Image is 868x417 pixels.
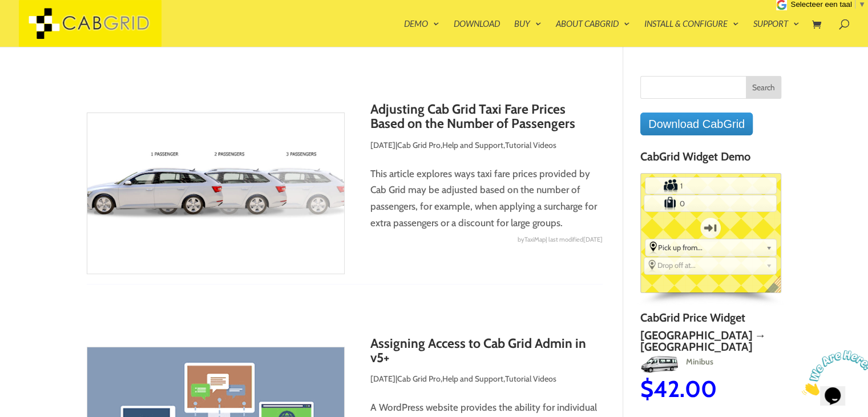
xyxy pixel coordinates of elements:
p: | , , [87,137,602,162]
label: Number of Passengers [645,178,678,193]
iframe: chat widget [797,346,868,400]
span: $ [771,375,784,403]
a: [GEOGRAPHIC_DATA] → [GEOGRAPHIC_DATA]MinibusMinibus$42.00 [630,330,771,400]
input: Number of Passengers [678,178,743,193]
a: Tutorial Videos [505,140,556,150]
span: Minibus [669,356,703,367]
span: Pick up from... [658,243,761,252]
div: Select the place the destination address is within [644,258,776,272]
div: by | last modified [87,231,602,248]
a: About CabGrid [556,19,630,47]
span: Drop off at... [657,260,762,270]
img: Adjusting Cab Grid Taxi Fare Prices Based on the Number of Passengers [87,113,345,274]
a: Install & Configure [644,19,739,47]
img: Chat attention grabber [5,5,75,50]
label: One-way [691,212,730,243]
span: [DATE] [370,374,395,384]
p: | , , [87,371,602,396]
h2: [GEOGRAPHIC_DATA] → [GEOGRAPHIC_DATA] [630,330,771,352]
span: 42.00 [643,375,706,403]
a: Buy [514,19,542,47]
a: Help and Support [442,374,503,384]
a: Demo [404,19,439,47]
a: Download [454,19,500,47]
a: Support [753,19,800,47]
a: Assigning Access to Cab Grid Admin in v5+ [370,335,586,366]
span: [DATE] [370,140,395,150]
a: Cab Grid Pro [397,374,441,384]
input: Search [746,76,781,99]
input: Number of Suitcases [677,196,743,211]
h4: CabGrid Widget Demo [640,150,781,169]
label: Number of Suitcases [645,196,677,211]
span: English [765,275,789,301]
span: [DATE] [583,235,603,243]
h4: CabGrid Price Widget [640,311,781,330]
a: Tutorial Videos [505,374,556,384]
a: Adjusting Cab Grid Taxi Fare Prices Based on the Number of Passengers [370,101,575,131]
img: Minibus [630,355,668,374]
a: Cab Grid Pro [397,140,441,150]
p: This article explores ways taxi fare prices provided by Cab Grid may be adjusted based on the num... [87,166,602,232]
div: Select the place the starting address falls within [645,239,777,254]
a: Download CabGrid [640,113,753,135]
a: CabGrid Taxi Plugin [19,16,162,28]
img: Standard [771,355,802,374]
a: Help and Support [442,140,503,150]
span: TaxiMap [524,231,546,248]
